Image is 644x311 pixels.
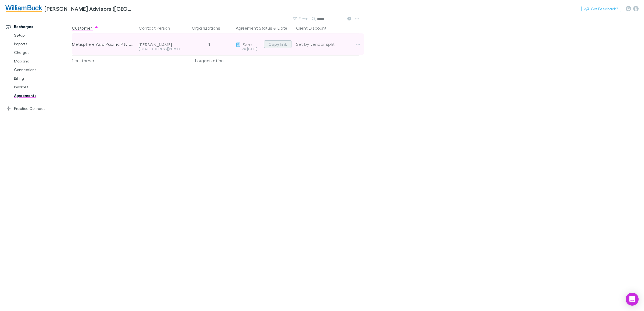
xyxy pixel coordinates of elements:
[296,23,333,33] button: Client Discount
[72,55,137,66] div: 1 customer
[5,5,42,12] img: William Buck Advisors (WA) Pty Ltd's Logo
[72,23,98,33] button: Customer
[9,91,76,100] a: Agreements
[139,47,183,51] div: [EMAIL_ADDRESS][PERSON_NAME][DOMAIN_NAME]
[9,31,76,40] a: Setup
[581,6,621,12] button: Got Feedback?
[1,104,76,113] a: Practice Connect
[9,83,76,91] a: Invoices
[192,23,227,33] button: Organizations
[236,23,272,33] button: Agreement Status
[626,293,639,306] div: Open Intercom Messenger
[185,55,234,66] div: 1 organization
[185,33,234,55] div: 1
[9,57,76,65] a: Mapping
[9,40,76,48] a: Imports
[139,42,183,47] div: [PERSON_NAME]
[278,23,287,33] button: Date
[72,33,134,55] div: Metisphere Asia Pacific Pty Ltd
[296,33,359,55] div: Set by vendor split
[1,22,76,31] a: Recharges
[9,48,76,57] a: Charges
[290,16,311,22] button: Filter
[44,5,134,12] h3: [PERSON_NAME] Advisors ([GEOGRAPHIC_DATA]) Pty Ltd
[9,74,76,83] a: Billing
[9,65,76,74] a: Connections
[2,2,137,15] a: [PERSON_NAME] Advisors ([GEOGRAPHIC_DATA]) Pty Ltd
[264,40,292,48] button: Copy link
[236,23,292,33] div: &
[139,23,176,33] button: Contact Person
[236,47,262,51] div: on [DATE]
[243,42,252,47] span: Sent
